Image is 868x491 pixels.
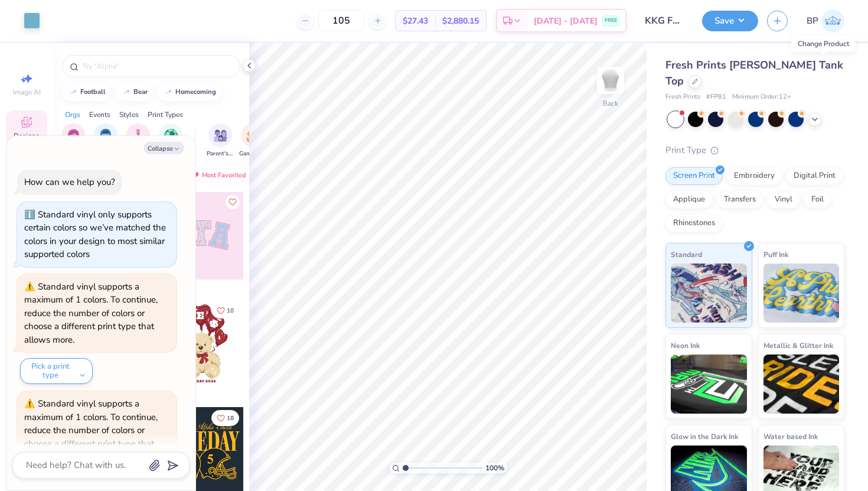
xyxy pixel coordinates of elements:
[164,89,173,96] img: trend_line.gif
[732,92,791,102] span: Minimum Order: 12 +
[239,123,266,158] button: filter button
[671,355,747,414] img: Neon Ink
[144,142,184,154] button: Collapse
[24,209,166,261] div: Standard vinyl only supports certain colors so we’ve matched the colors in your design to most si...
[605,17,617,25] span: FREE
[246,129,260,142] img: Game Day Image
[763,264,840,323] img: Puff Ink
[133,89,148,95] div: bear
[132,129,145,142] img: Club Image
[65,109,80,120] div: Orgs
[211,410,239,426] button: Like
[804,191,831,209] div: Foil
[706,92,726,102] span: # FP81
[164,129,178,142] img: Sports Image
[485,463,504,473] span: 100 %
[81,60,233,72] input: Try "Alpha"
[807,9,844,32] a: BP
[227,308,234,314] span: 10
[207,149,234,158] span: Parent's Weekend
[403,15,428,27] span: $27.43
[93,123,119,158] button: filter button
[665,58,843,88] span: Fresh Prints [PERSON_NAME] Tank Top
[119,109,139,120] div: Styles
[763,248,788,261] span: Puff Ink
[786,167,843,185] div: Digital Print
[716,191,763,209] div: Transfers
[671,430,738,443] span: Glow in the Dark Ink
[226,195,240,209] button: Like
[211,303,239,318] button: Like
[175,89,216,95] div: homecoming
[68,89,78,96] img: trend_line.gif
[665,191,713,209] div: Applique
[89,109,110,120] div: Events
[122,89,131,96] img: trend_line.gif
[767,191,800,209] div: Vinyl
[99,129,112,142] img: Fraternity Image
[126,123,150,158] button: filter button
[67,129,80,142] img: Sorority Image
[763,430,818,443] span: Water based Ink
[671,339,700,352] span: Neon Ink
[318,10,364,31] input: – –
[148,109,183,120] div: Print Types
[14,131,40,141] span: Designs
[227,415,234,421] span: 18
[702,11,758,31] button: Save
[726,167,782,185] div: Embroidery
[665,92,700,102] span: Fresh Prints
[61,123,85,158] div: filter for Sorority
[665,144,844,157] div: Print Type
[807,14,818,28] span: BP
[665,167,723,185] div: Screen Print
[24,176,115,188] div: How can we help you?
[185,168,252,182] div: Most Favorited
[763,339,833,352] span: Metallic & Glitter Ink
[61,123,85,158] button: filter button
[239,123,266,158] div: filter for Game Day
[207,123,234,158] button: filter button
[603,98,618,109] div: Back
[763,355,840,414] img: Metallic & Glitter Ink
[821,9,844,32] img: Bridget Pohl
[207,123,234,158] div: filter for Parent's Weekend
[159,123,182,158] div: filter for Sports
[635,9,693,32] input: Untitled Design
[214,129,227,142] img: Parent's Weekend Image
[239,149,266,158] span: Game Day
[157,83,221,101] button: homecoming
[80,89,106,95] div: football
[791,35,856,52] div: Change Product
[599,69,622,92] img: Back
[534,15,598,27] span: [DATE] - [DATE]
[13,87,41,97] span: Image AI
[671,248,702,261] span: Standard
[159,123,182,158] button: filter button
[24,281,158,346] div: Standard vinyl supports a maximum of 1 colors. To continue, reduce the number of colors or choose...
[62,83,111,101] button: football
[115,83,153,101] button: bear
[671,264,747,323] img: Standard
[126,123,150,158] div: filter for Club
[665,214,723,232] div: Rhinestones
[20,358,93,384] button: Pick a print type
[93,123,119,158] div: filter for Fraternity
[442,15,479,27] span: $2,880.15
[24,398,158,463] div: Standard vinyl supports a maximum of 1 colors. To continue, reduce the number of colors or choose...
